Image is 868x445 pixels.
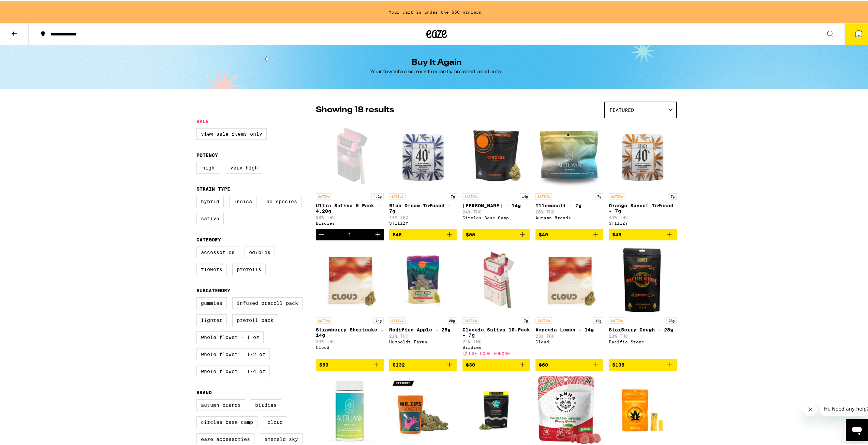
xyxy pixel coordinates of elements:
img: Autumn Brands - Blue Dream Smalls - 14g [316,375,384,443]
a: Open page for Classic Sativa 10-Pack - 7g from Birdies [462,244,530,358]
label: Very High [226,161,262,172]
p: SATIVA [535,316,552,322]
p: StarBerry Cough - 28g [609,326,677,331]
span: $60 [539,361,548,366]
p: Ultra Sativa 5-Pack - 4.20g [316,202,384,212]
p: 26% THC [535,208,603,213]
label: Infused Preroll Pack [232,296,303,308]
p: SATIVA [316,192,332,198]
img: Pacific Stone - StarBerry Cough - 28g [609,244,677,313]
p: [PERSON_NAME] - 14g [462,202,530,207]
label: Prerolls [232,262,266,274]
button: Add to bag [389,227,457,239]
span: $48 [612,231,621,236]
button: Add to bag [462,227,530,239]
img: Mr. Zips - Sunshine Punch - 28g [389,375,457,443]
img: Kanha - Cherry Gummies [538,375,601,443]
a: Open page for Illemonati - 7g from Autumn Brands [535,120,603,227]
legend: Subcategory [196,286,230,292]
a: Open page for Modified Apple - 28g from Humboldt Farms [389,244,457,358]
p: 30% THC [316,214,384,218]
img: Autumn Brands - Illemonati - 7g [535,120,603,189]
label: Flowers [196,262,227,274]
label: Edibles [245,245,275,257]
p: 7g [668,192,677,198]
p: 7g [449,192,457,198]
label: Whole Flower - 1/4 oz [196,364,270,376]
a: Open page for Blue Dream Infused - 7g from STIIIZY [389,120,457,227]
p: Amnesia Lemon - 14g [535,326,603,331]
div: 1 [348,231,351,236]
img: STIIIZY - Blue Dream Infused - 7g [389,120,457,189]
span: $30 [466,361,475,366]
legend: Brand [196,388,212,394]
p: SATIVA [389,316,406,322]
p: 44% THC [389,214,457,218]
span: 1 [858,31,860,35]
a: Open page for Orange Sunset Infused - 7g from STIIIZY [609,120,677,227]
p: Classic Sativa 10-Pack - 7g [462,326,530,337]
div: Cloud [535,338,603,343]
p: SATIVA [462,192,479,198]
p: 7g [522,316,530,322]
span: $48 [393,231,402,236]
button: Add to bag [609,358,677,369]
span: $138 [612,361,624,366]
img: Emerald Sky - California Orange Gummies [609,375,677,443]
span: $132 [393,361,405,366]
a: Open page for Ultra Sativa 5-Pack - 4.20g from Birdies [316,120,384,227]
p: SATIVA [609,316,625,322]
img: STIIIZY - Orange Sunset Infused - 7g [609,120,677,189]
a: Open page for Amnesia Lemon - 14g from Cloud [535,244,603,358]
label: High [196,161,220,172]
div: Circles Base Camp [462,214,530,219]
button: Add to bag [389,358,457,369]
div: Humboldt Farms [389,338,457,343]
label: Hybrid [196,194,224,206]
p: 14g [593,316,603,322]
div: Cloud [316,344,384,348]
button: Add to bag [462,358,530,369]
button: Add to bag [316,358,384,369]
p: Blue Dream Infused - 7g [389,202,457,212]
img: Cloud - Amnesia Lemon - 14g [535,244,603,313]
span: Featured [609,106,634,112]
p: 23% THC [535,332,603,337]
button: Add to bag [535,358,603,369]
label: Birdies [251,398,281,410]
label: Preroll Pack [232,313,278,325]
p: 44% THC [609,214,677,218]
label: Indica [229,194,256,206]
label: Lighter [196,313,227,325]
p: SATIVA [462,316,479,322]
a: Open page for Gush Rush - 14g from Circles Base Camp [462,120,530,227]
div: Autumn Brands [535,214,603,219]
label: No Species [262,194,301,206]
button: Add to bag [609,227,677,239]
span: Hi. Need any help? [4,5,49,10]
label: Cloud [263,415,287,427]
label: Accessories [196,245,239,257]
a: Open page for StarBerry Cough - 28g from Pacific Stone [609,244,677,358]
p: SATIVA [609,192,625,198]
label: View Sale Items Only [196,127,267,138]
label: Gummies [196,296,227,308]
label: Whole Flower - 1/2 oz [196,347,270,359]
label: Circles Base Camp [196,415,258,427]
img: Birdies - Classic Sativa 10-Pack - 7g [462,244,530,313]
label: Sativa [196,211,224,223]
label: Whole Flower - 1 oz [196,330,264,342]
div: STIIIZY [609,220,677,224]
p: 14g [373,316,384,322]
p: 28g [666,316,677,322]
label: Emerald Sky [260,432,303,444]
p: 24% THC [462,338,530,342]
p: SATIVA [389,192,406,198]
p: Strawberry Shortcake - 14g [316,326,384,337]
p: 24% THC [462,208,530,213]
p: Showing 18 results [316,103,394,115]
p: 14g [520,192,530,198]
p: SATIVA [316,316,332,322]
div: Birdies [462,344,530,348]
img: Cloud - Strawberry Shortcake - 14g [316,244,384,313]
